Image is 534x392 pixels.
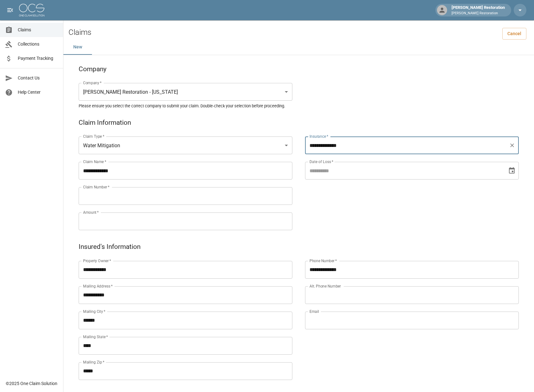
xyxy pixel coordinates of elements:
label: Mailing Address [83,283,113,289]
label: Claim Number [83,184,109,190]
span: Contact Us [18,75,58,81]
div: © 2025 One Claim Solution [6,380,57,387]
label: Mailing City [83,309,106,314]
p: [PERSON_NAME] Restoration [452,11,505,16]
label: Phone Number [309,258,337,263]
button: Clear [508,141,517,150]
h2: Claims [68,28,91,37]
div: Water Mitigation [79,136,292,154]
label: Claim Type [83,134,104,139]
label: Alt. Phone Number [309,283,341,289]
span: Claims [18,27,58,33]
label: Email [309,309,319,314]
label: Mailing Zip [83,359,105,365]
img: ocs-logo-white-transparent.png [19,4,44,16]
span: Collections [18,41,58,47]
label: Property Owner [83,258,111,263]
button: Choose date [505,164,518,177]
h5: Please ensure you select the correct company to submit your claim. Double-check your selection be... [79,103,519,109]
button: New [63,40,92,55]
label: Amount [83,210,99,215]
label: Insurance [309,134,328,139]
label: Date of Loss [309,159,333,164]
span: Help Center [18,89,58,96]
div: [PERSON_NAME] Restoration [449,4,507,16]
label: Company [83,80,102,85]
label: Claim Name [83,159,106,164]
a: Cancel [502,28,526,40]
button: open drawer [4,4,16,16]
span: Payment Tracking [18,55,58,62]
label: Mailing State [83,334,108,339]
div: [PERSON_NAME] Restoration - [US_STATE] [79,83,292,101]
div: dynamic tabs [63,40,534,55]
